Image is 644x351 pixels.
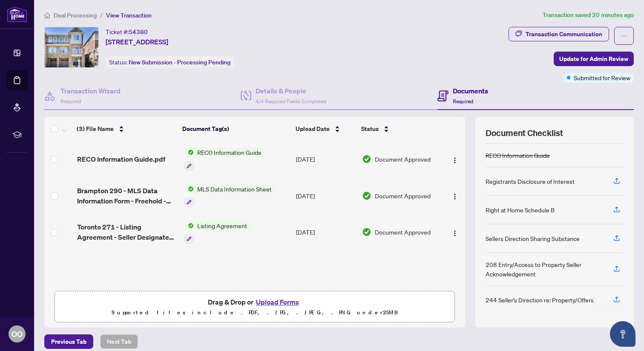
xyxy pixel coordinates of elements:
[362,154,371,164] img: Document Status
[448,189,462,203] button: Logo
[106,37,168,47] span: [STREET_ADDRESS]
[44,334,93,349] button: Previous Tab
[7,6,27,22] img: logo
[184,148,194,157] img: Status Icon
[451,193,458,200] img: Logo
[486,205,555,215] div: Right at Home Schedule B
[54,12,97,19] span: Deal Processing
[129,58,230,66] span: New Submission - Processing Pending
[486,151,550,160] div: RECO Information Guide
[559,52,628,66] span: Update for Admin Review
[621,33,627,39] span: ellipsis
[184,221,194,230] img: Status Icon
[60,307,449,318] p: Supported files include .PDF, .JPG, .JPEG, .PNG under 25 MB
[375,191,431,200] span: Document Approved
[184,184,194,194] img: Status Icon
[451,157,458,164] img: Logo
[453,98,473,104] span: Required
[11,328,23,340] span: OO
[610,321,635,347] button: Open asap
[451,230,458,237] img: Logo
[256,98,326,104] span: 4/4 Required Fields Completed
[509,27,609,41] button: Transaction Communication
[362,191,371,200] img: Document Status
[293,214,359,251] td: [DATE]
[361,124,379,133] span: Status
[486,177,575,186] div: Registrants Disclosure of Interest
[77,124,114,133] span: (3) File Name
[554,52,634,66] button: Update for Admin Review
[77,186,178,206] span: Brampton 290 - MLS Data Information Form - Freehold - Sale.pdf
[184,184,275,207] button: Status IconMLS Data Information Sheet
[448,152,462,166] button: Logo
[44,12,50,18] span: home
[486,234,580,243] div: Sellers Direction Sharing Substance
[362,227,371,237] img: Document Status
[45,27,98,67] img: IMG-W12313173_1.jpg
[526,27,602,41] div: Transaction Communication
[296,124,330,133] span: Upload Date
[486,127,563,139] span: Document Checklist
[194,221,250,230] span: Listing Agreement
[106,27,148,37] div: Ticket #:
[448,225,462,239] button: Logo
[100,10,103,20] li: /
[253,296,302,307] button: Upload Forms
[184,221,250,244] button: Status IconListing Agreement
[55,291,454,323] span: Drag & Drop orUpload FormsSupported files include .PDF, .JPG, .JPEG, .PNG under25MB
[60,86,121,96] h4: Transaction Wizard
[194,148,265,157] span: RECO Information Guide
[543,10,634,20] article: Transaction saved 20 minutes ago
[486,295,594,305] div: 244 Seller’s Direction re: Property/Offers
[73,117,179,141] th: (3) File Name
[574,73,630,82] span: Submitted for Review
[77,222,178,242] span: Toronto 271 - Listing Agreement - Seller Designated Representation Agreement - Authority to Offer...
[375,154,431,164] span: Document Approved
[179,117,292,141] th: Document Tag(s)
[208,296,302,307] span: Drag & Drop or
[453,86,488,96] h4: Documents
[358,117,440,141] th: Status
[194,184,275,194] span: MLS Data Information Sheet
[60,98,81,104] span: Required
[375,227,431,237] span: Document Approved
[129,28,148,36] span: 54380
[77,154,165,164] span: RECO Information Guide.pdf
[292,117,358,141] th: Upload Date
[256,86,326,96] h4: Details & People
[293,141,359,177] td: [DATE]
[51,335,86,348] span: Previous Tab
[293,177,359,214] td: [DATE]
[100,334,138,349] button: Next Tab
[486,260,603,278] div: 208 Entry/Access to Property Seller Acknowledgement
[106,56,234,68] div: Status:
[184,148,265,171] button: Status IconRECO Information Guide
[106,12,152,19] span: View Transaction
